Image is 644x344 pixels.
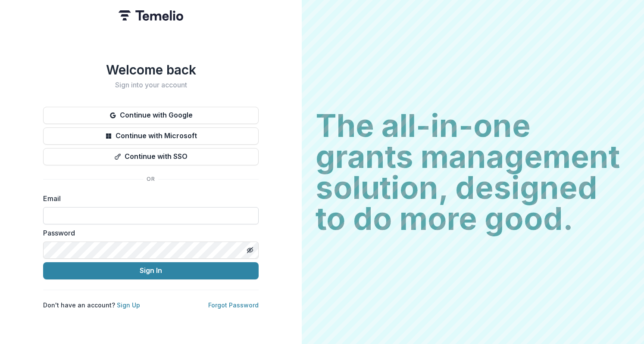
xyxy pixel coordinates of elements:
[43,262,259,279] button: Sign In
[43,301,140,310] p: Don't have an account?
[43,148,259,165] button: Continue with SSO
[119,10,183,21] img: Temelio
[43,228,253,238] label: Password
[117,301,140,309] a: Sign Up
[43,107,259,124] button: Continue with Google
[43,193,253,204] label: Email
[243,243,257,257] button: Toggle password visibility
[208,301,259,309] a: Forgot Password
[43,62,259,77] h1: Welcome back
[43,81,259,89] h2: Sign into your account
[43,127,259,145] button: Continue with Microsoft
